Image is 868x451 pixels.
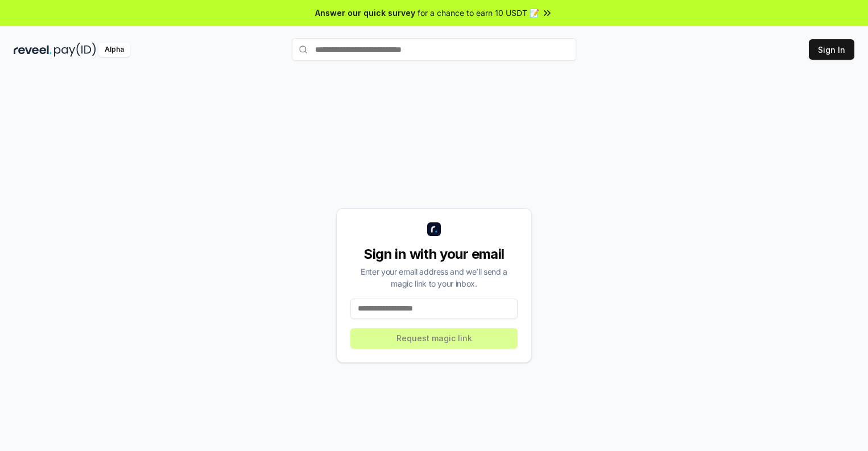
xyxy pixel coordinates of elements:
[54,43,96,57] img: pay_id
[418,7,539,19] span: for a chance to earn 10 USDT 📝
[315,7,415,19] span: Answer our quick survey
[809,39,854,60] button: Sign In
[350,245,518,263] div: Sign in with your email
[14,43,52,57] img: reveel_dark
[427,222,441,236] img: logo_small
[98,43,130,57] div: Alpha
[350,266,518,289] div: Enter your email address and we’ll send a magic link to your inbox.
